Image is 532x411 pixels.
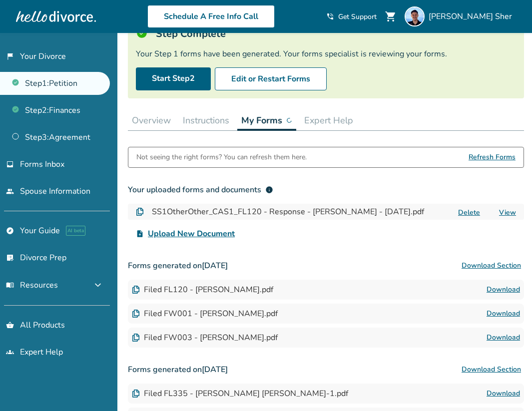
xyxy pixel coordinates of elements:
button: Overview [128,110,175,130]
span: upload_file [136,230,144,238]
div: Filed FW003 - [PERSON_NAME].pdf [132,332,278,343]
div: Your Step 1 forms have been generated. Your forms specialist is reviewing your forms. [136,48,516,59]
button: Delete [455,207,483,218]
a: Download [487,284,520,296]
button: Download Section [459,360,524,380]
h3: Forms generated on [DATE] [128,360,524,380]
a: View [499,208,516,217]
img: Document [132,286,140,294]
a: Download [487,308,520,320]
span: people [6,187,14,195]
span: shopping_cart [385,10,397,22]
img: Document [132,390,140,398]
a: phone_in_talkGet Support [326,12,377,21]
span: flag_2 [6,52,14,60]
span: explore [6,227,14,235]
iframe: Chat Widget [482,363,532,411]
span: list_alt_check [6,254,14,262]
div: Filed FL335 - [PERSON_NAME] [PERSON_NAME]-1.pdf [132,388,348,399]
div: Filed FW001 - [PERSON_NAME].pdf [132,308,278,319]
h3: Forms generated on [DATE] [128,256,524,276]
span: AI beta [66,226,85,236]
span: Upload New Document [148,228,235,240]
span: expand_more [92,279,104,291]
button: My Forms [237,110,296,131]
span: Forms Inbox [20,159,64,170]
button: Expert Help [300,110,357,130]
div: Not seeing the right forms? You can refresh them here. [136,147,307,167]
span: shopping_basket [6,321,14,329]
button: Instructions [179,110,233,130]
button: Edit or Restart Forms [215,67,327,90]
span: menu_book [6,281,14,289]
button: Download Section [459,256,524,276]
a: Start Step2 [136,67,211,90]
span: phone_in_talk [326,12,334,20]
img: Document [136,208,144,216]
span: inbox [6,160,14,168]
img: ... [286,117,292,123]
img: Omar Sher [405,6,425,26]
div: Your uploaded forms and documents [128,184,273,196]
a: Schedule A Free Info Call [147,5,275,28]
span: groups [6,348,14,356]
img: Document [132,334,140,342]
span: [PERSON_NAME] Sher [429,11,516,22]
a: Download [487,332,520,344]
h4: SS1OtherOther_CAS1_FL120 - Response - [PERSON_NAME] - [DATE].pdf [152,206,424,218]
span: Refresh Forms [469,147,516,167]
span: Resources [6,280,58,291]
img: Document [132,310,140,318]
span: info [265,186,273,194]
div: Filed FL120 - [PERSON_NAME].pdf [132,284,273,295]
span: Get Support [338,12,377,21]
